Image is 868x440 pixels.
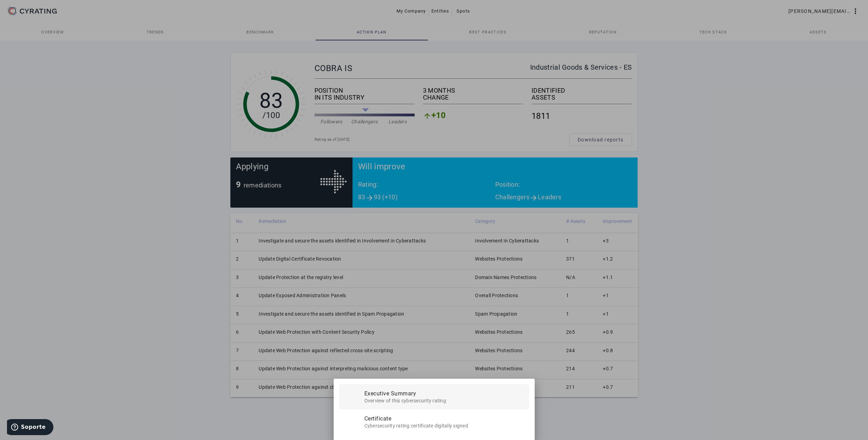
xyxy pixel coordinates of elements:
span: Certificate [364,409,524,427]
a: DownloadCertificateCybersecurity rating certificate digitally signed [339,409,529,434]
a: DownloadExecutive SummaryOverview of this cybersecurity rating [339,384,529,409]
iframe: Abre un widget desde donde se puede obtener más información [7,419,53,437]
mat-icon: Download [345,390,353,398]
span: Cybersecurity rating certificate digitally signed [364,420,524,429]
mat-icon: Download [345,415,353,423]
span: Overview of this cybersecurity rating [364,395,524,404]
span: Executive Summary [364,384,524,402]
